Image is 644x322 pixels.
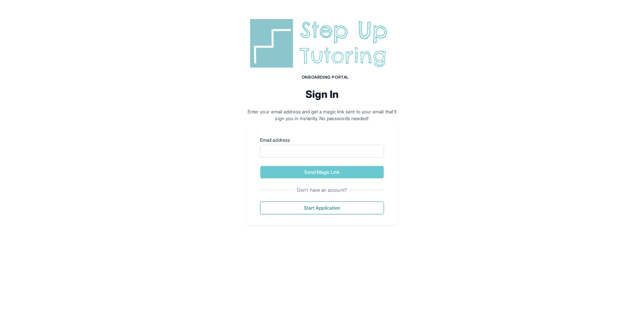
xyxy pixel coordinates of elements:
span: Don't have an account? [294,187,350,193]
button: Send Magic Link [260,166,384,179]
img: Step Up Tutoring horizontal logo [247,16,397,71]
h1: Onboarding Portal [253,75,397,80]
p: Enter your email address and get a magic link sent to your email that'll sign you in instantly. N... [247,108,397,122]
label: Email address [260,137,384,143]
h2: Sign In [247,88,397,100]
button: Start Application [260,202,384,214]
